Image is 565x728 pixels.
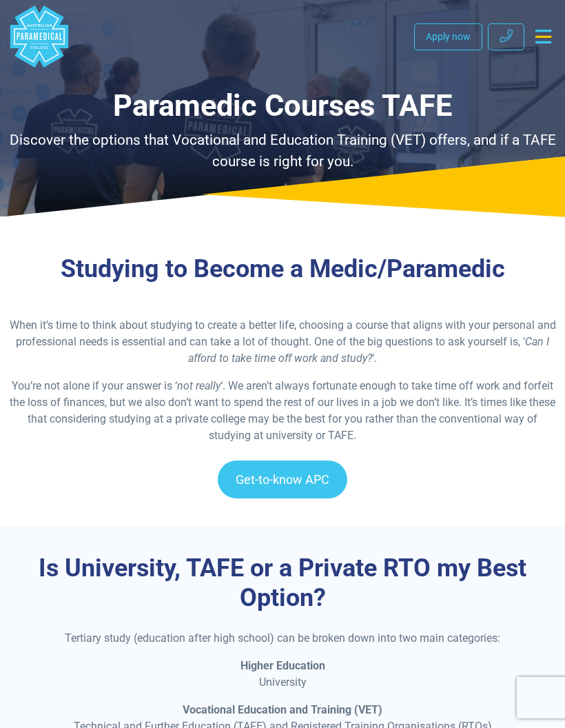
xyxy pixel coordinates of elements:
[530,24,557,49] button: Toggle navigation
[177,379,220,392] span: not really
[8,658,557,691] p: University
[10,379,555,442] span: ‘. We aren’t always fortunate enough to take time off work and forfeit the loss of finances, but ...
[218,461,347,498] a: Get-to-know APC
[414,23,482,50] a: Apply now
[8,88,557,124] h1: Paramedic Courses TAFE
[240,659,325,672] strong: Higher Education
[8,554,557,613] h3: Is University, TAFE or a Private RTO my Best Option?
[8,254,557,284] h3: Studying to Become a Medic/Paramedic
[12,379,177,392] span: You’re not alone if your answer is ‘
[10,318,556,348] span: When it’s time to think about studying to create a better life, choosing a course that aligns wit...
[372,352,377,365] span: ‘.
[8,630,557,647] p: Tertiary study (education after high school) can be broken down into two main categories:
[8,6,70,68] a: Australian Paramedical College
[183,703,382,716] strong: Vocational Education and Training (VET)
[8,130,557,172] div: Discover the options that Vocational and Education Training (VET) offers, and if a TAFE course is...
